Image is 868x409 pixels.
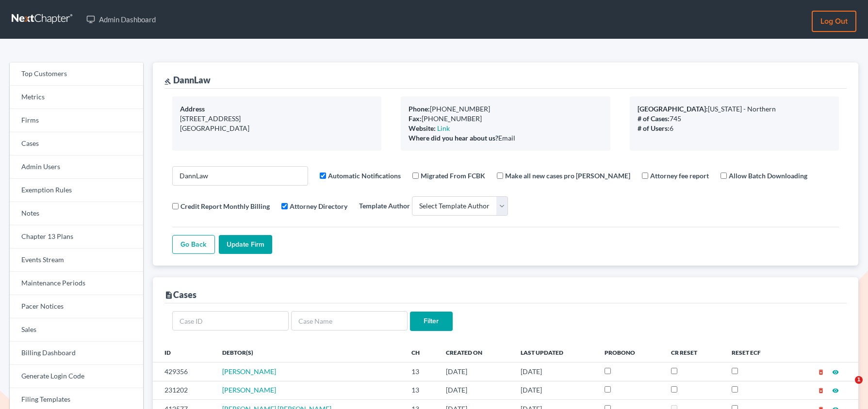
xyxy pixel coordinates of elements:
[663,343,723,362] th: CR Reset
[409,133,602,143] div: Email
[328,171,401,181] label: Automatic Notifications
[812,11,856,32] a: Log out
[410,312,453,331] input: Filter
[597,343,663,362] th: ProBono
[818,369,824,376] i: delete_forever
[164,291,173,299] i: description
[10,295,143,318] a: Pacer Notices
[438,362,513,381] td: [DATE]
[404,343,438,362] th: Ch
[513,343,597,362] th: Last Updated
[10,365,143,388] a: Generate Login Code
[832,386,839,394] a: visibility
[10,109,143,132] a: Firms
[10,179,143,202] a: Exemption Rules
[438,343,513,362] th: Created On
[638,114,670,123] b: # of Cases:
[10,86,143,109] a: Metrics
[180,201,270,211] label: Credit Report Monthly Billing
[10,318,143,342] a: Sales
[421,171,485,181] label: Migrated From FCBK
[438,381,513,399] td: [DATE]
[832,387,839,394] i: visibility
[409,124,436,132] b: Website:
[638,114,831,124] div: 745
[10,202,143,225] a: Notes
[404,362,438,381] td: 13
[513,362,597,381] td: [DATE]
[359,201,410,211] label: Template Author
[222,386,276,394] a: [PERSON_NAME]
[180,124,374,133] div: [GEOGRAPHIC_DATA]
[10,249,143,272] a: Events Stream
[638,124,670,132] b: # of Users:
[729,171,807,181] label: Allow Batch Downloading
[409,114,602,124] div: [PHONE_NUMBER]
[638,105,708,113] b: [GEOGRAPHIC_DATA]:
[219,235,272,254] input: Update Firm
[214,343,404,362] th: Debtor(s)
[10,132,143,156] a: Cases
[153,362,214,381] td: 429356
[513,381,597,399] td: [DATE]
[832,369,839,376] i: visibility
[164,74,211,86] div: DannLaw
[10,225,143,249] a: Chapter 13 Plans
[818,367,824,376] a: delete_forever
[650,171,709,181] label: Attorney fee report
[10,156,143,179] a: Admin Users
[290,201,347,211] label: Attorney Directory
[180,114,374,124] div: [STREET_ADDRESS]
[153,381,214,399] td: 231202
[164,289,197,300] div: Cases
[10,272,143,295] a: Maintenance Periods
[409,134,498,142] b: Where did you hear about us?
[638,104,831,114] div: [US_STATE] - Northern
[409,104,602,114] div: [PHONE_NUMBER]
[818,386,824,394] a: delete_forever
[164,78,171,85] i: gavel
[437,124,450,132] a: Link
[10,342,143,365] a: Billing Dashboard
[291,311,408,330] input: Case Name
[172,311,289,330] input: Case ID
[404,381,438,399] td: 13
[832,367,839,376] a: visibility
[724,343,788,362] th: Reset ECF
[222,367,276,376] a: [PERSON_NAME]
[818,387,824,394] i: delete_forever
[835,376,858,399] iframe: Intercom live chat
[172,235,215,254] a: Go Back
[153,343,214,362] th: ID
[82,11,161,28] a: Admin Dashboard
[505,171,630,181] label: Make all new cases pro [PERSON_NAME]
[409,105,430,113] b: Phone:
[855,376,863,384] span: 1
[409,114,422,123] b: Fax:
[638,124,831,133] div: 6
[10,63,143,86] a: Top Customers
[180,105,205,113] b: Address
